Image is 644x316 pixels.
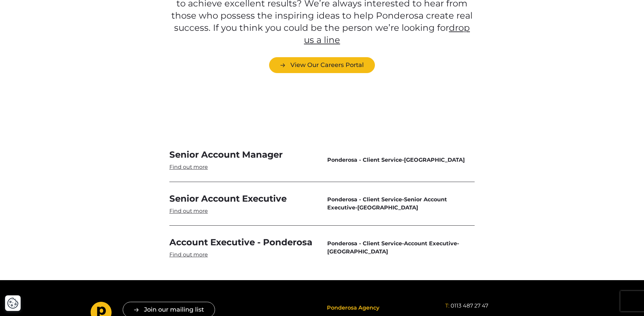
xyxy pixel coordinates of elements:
a: View Our Careers Portal [269,57,375,73]
span: - - [327,196,475,212]
a: Senior Account Manager [169,149,317,171]
span: Ponderosa Agency [327,304,379,311]
span: Ponderosa - Client Service [327,196,402,203]
span: - - [327,240,475,256]
button: Cookie Settings [7,297,19,309]
a: Account Executive - Ponderosa [169,236,317,258]
span: [GEOGRAPHIC_DATA] [357,204,418,211]
a: 0113 487 27 47 [451,302,488,310]
span: [GEOGRAPHIC_DATA] [327,248,388,255]
span: [GEOGRAPHIC_DATA] [404,157,465,163]
span: Ponderosa - Client Service [327,240,402,247]
span: Ponderosa - Client Service [327,157,402,163]
a: Senior Account Executive [169,193,317,215]
span: Account Executive [404,240,457,247]
span: T: [445,302,449,309]
span: - [327,156,475,164]
img: Revisit consent button [7,297,19,309]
